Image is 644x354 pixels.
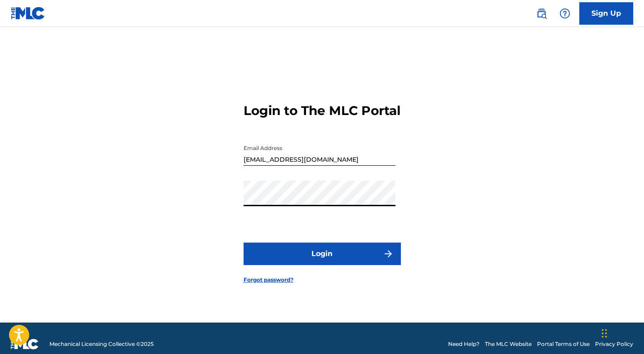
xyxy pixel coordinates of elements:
[244,243,401,265] button: Login
[485,340,532,348] a: The MLC Website
[383,248,394,259] img: f7272a7cc735f4ea7f67.svg
[11,7,45,20] img: MLC Logo
[537,340,590,348] a: Portal Terms of Use
[244,103,400,119] h3: Login to The MLC Portal
[556,4,574,22] div: Help
[11,339,39,350] img: logo
[599,311,644,354] iframe: Chat Widget
[560,8,570,19] img: help
[602,320,607,347] div: Drag
[579,2,633,25] a: Sign Up
[595,340,633,348] a: Privacy Policy
[536,8,547,19] img: search
[533,4,551,22] a: Public Search
[244,276,293,284] a: Forgot password?
[448,340,480,348] a: Need Help?
[49,340,154,348] span: Mechanical Licensing Collective © 2025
